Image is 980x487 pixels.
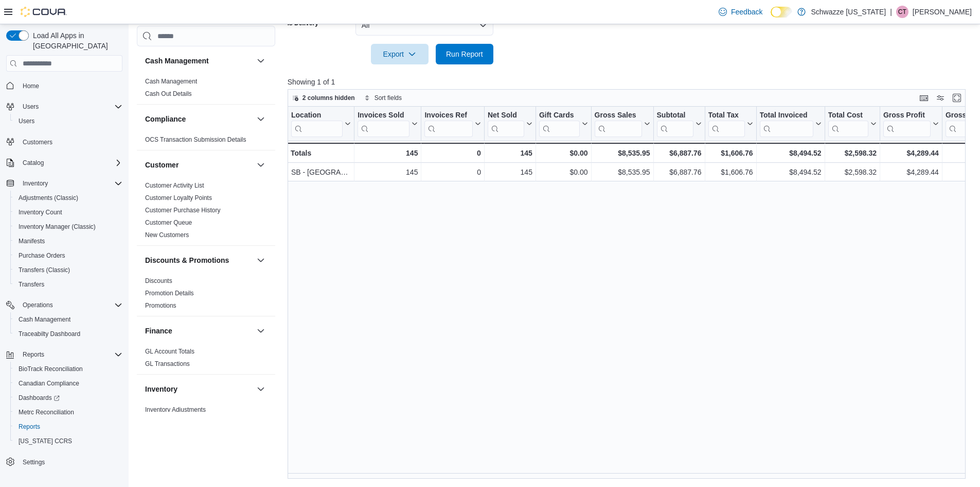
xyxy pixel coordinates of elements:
a: Metrc Reconciliation [14,406,78,418]
button: Transfers [10,277,127,292]
a: Promotion Details [145,290,194,297]
h3: Finance [145,326,172,336]
span: Purchase Orders [19,251,65,260]
a: Home [19,80,43,92]
span: Cash Management [145,77,197,86]
span: Customers [19,136,122,148]
a: Inventory Manager (Classic) [14,221,100,233]
span: Reports [19,348,122,361]
button: Manifests [10,234,127,248]
div: 145 [488,147,532,159]
a: Cash Management [14,313,75,326]
span: Settings [23,458,45,466]
span: Customers [23,138,52,146]
button: Reports [2,347,127,362]
button: Operations [19,299,57,311]
div: $6,887.76 [656,166,701,178]
button: Reports [10,419,127,434]
span: Inventory [23,179,48,188]
span: GL Account Totals [145,347,194,356]
a: BioTrack Reconciliation [14,363,87,375]
div: Total Invoiced [759,111,813,137]
span: Transfers (Classic) [14,264,122,276]
div: Gross Profit [883,111,931,137]
div: 0 [424,166,480,178]
span: Transfers (Classic) [19,266,70,274]
span: Canadian Compliance [14,377,122,390]
div: $2,598.32 [828,147,876,159]
div: Gift Card Sales [539,111,580,137]
span: Inventory [19,177,122,190]
div: Finance [137,345,275,374]
button: Display options [934,92,947,104]
button: Inventory [145,384,253,394]
button: Inventory Manager (Classic) [10,220,127,234]
div: Clinton Temple [896,6,908,18]
span: [US_STATE] CCRS [19,437,72,445]
button: Transfers (Classic) [10,263,127,277]
span: Feedback [731,7,762,17]
span: Canadian Compliance [19,379,79,388]
button: Subtotal [656,111,701,137]
span: CT [898,6,906,18]
a: Adjustments (Classic) [14,192,82,204]
button: Customer [255,159,267,171]
span: Home [23,82,39,90]
button: 2 columns hidden [288,92,359,104]
a: Canadian Compliance [14,377,83,390]
div: $1,606.76 [708,166,753,178]
button: Export [371,44,429,64]
span: Inventory Manager (Classic) [19,223,96,231]
button: Inventory [19,177,52,190]
div: $0.00 [539,147,588,159]
div: Net Sold [488,111,524,121]
span: Cash Management [19,315,70,324]
div: 145 [358,147,418,159]
span: Customer Activity List [145,181,204,190]
button: Catalog [19,157,48,169]
span: BioTrack Reconciliation [19,365,83,373]
div: $1,606.76 [708,147,753,159]
button: Cash Management [255,55,267,67]
a: Users [14,115,39,127]
a: Transfers (Classic) [14,264,74,276]
a: Dashboards [14,392,64,404]
p: [PERSON_NAME] [913,6,972,18]
div: Totals [291,147,351,159]
span: Cash Out Details [145,90,192,98]
button: Inventory [2,176,127,191]
a: Manifests [14,235,49,247]
button: Total Tax [708,111,753,137]
div: Invoices Ref [424,111,472,137]
button: Invoices Sold [358,111,418,137]
a: Discounts [145,277,172,284]
h3: Discounts & Promotions [145,255,229,265]
button: Sort fields [360,92,406,104]
div: $8,535.95 [594,147,650,159]
h3: Cash Management [145,56,209,66]
h3: Customer [145,160,179,170]
button: Keyboard shortcuts [918,92,930,104]
button: Traceabilty Dashboard [10,327,127,341]
button: Total Cost [828,111,876,137]
span: Traceabilty Dashboard [19,330,80,338]
button: Gift Cards [539,111,588,137]
span: Reports [23,350,44,359]
div: Gift Cards [539,111,580,121]
span: Dashboards [14,392,122,404]
span: Adjustments (Classic) [14,192,122,204]
span: Catalog [23,159,44,167]
div: Gross Profit [883,111,931,121]
a: New Customers [145,231,189,239]
button: [US_STATE] CCRS [10,434,127,448]
div: Total Tax [708,111,744,121]
span: Traceabilty Dashboard [14,328,122,340]
span: Operations [23,301,53,309]
button: Gross Profit [883,111,939,137]
a: GL Account Totals [145,348,194,355]
div: Invoices Ref [424,111,472,121]
a: Inventory Adjustments [145,406,206,413]
button: Discounts & Promotions [255,254,267,266]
